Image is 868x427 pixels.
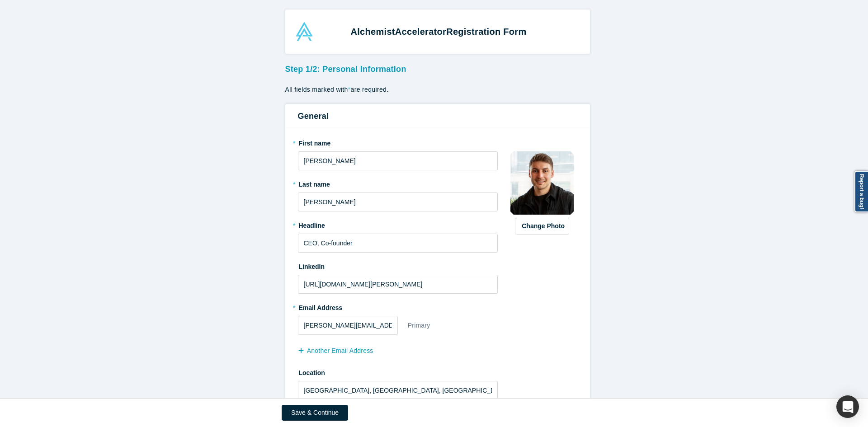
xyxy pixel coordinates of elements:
img: Profile user default [510,151,574,215]
label: Last name [298,177,498,189]
img: Alchemist Accelerator Logo [295,22,314,41]
p: All fields marked with are required. [285,85,590,94]
h3: Step 1/2: Personal Information [285,60,590,75]
span: Accelerator [395,27,446,37]
label: LinkedIn [298,259,325,272]
label: Headline [298,218,498,230]
h3: General [298,110,577,122]
strong: Alchemist Registration Form [351,27,527,37]
a: Report a bug! [854,171,868,212]
input: Partner, CEO [298,234,498,253]
button: Change Photo [515,218,569,235]
input: Enter a location [298,381,498,400]
label: First name [298,136,498,148]
label: Location [298,365,498,378]
div: Primary [407,318,431,333]
button: Save & Continue [282,405,348,421]
button: another Email Address [298,343,383,359]
label: Email Address [298,300,343,313]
